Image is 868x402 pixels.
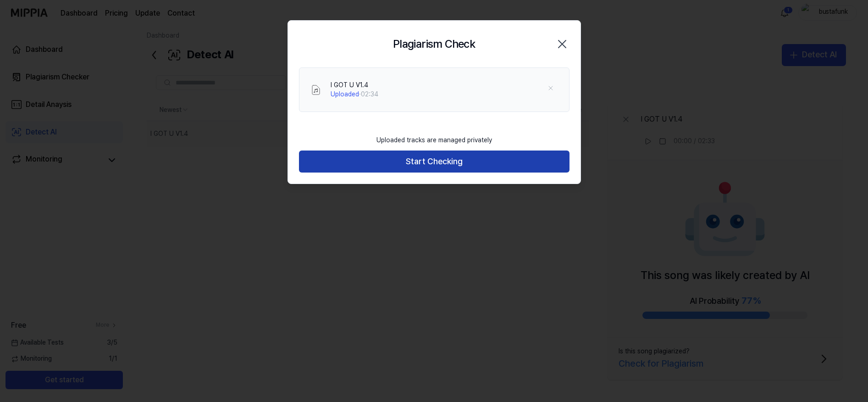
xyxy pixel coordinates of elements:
[299,151,569,173] button: Start Checking
[331,90,359,98] span: Uploaded
[331,90,378,99] div: · 02:34
[310,84,321,95] img: File Select
[331,81,378,90] div: I GOT U V1.4
[371,130,498,151] div: Uploaded tracks are managed privately
[393,35,475,53] h2: Plagiarism Check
